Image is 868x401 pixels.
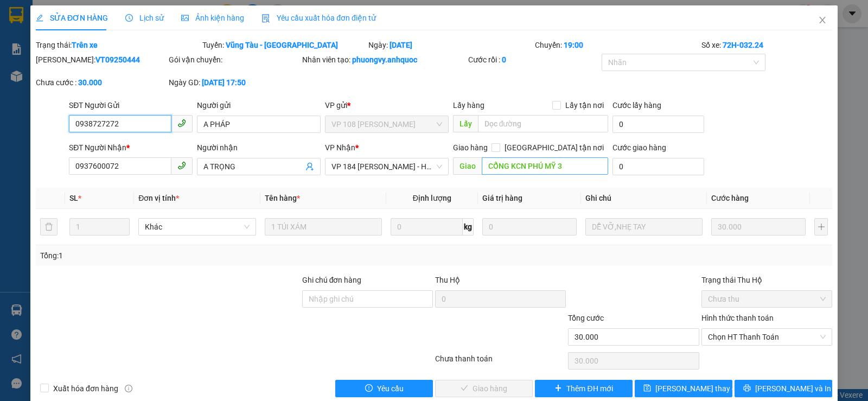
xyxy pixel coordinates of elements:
b: 19:00 [564,41,583,49]
div: Ngày: [367,39,534,51]
span: Nhận: [104,10,130,22]
div: Ngày GD: [169,77,299,88]
div: VP 184 [PERSON_NAME] - HCM [104,9,191,48]
div: Số xe: [700,39,833,51]
div: Chưa thanh toán [434,353,567,372]
span: edit [36,14,43,22]
div: Trạng thái: [35,39,201,51]
b: [DATE] [390,41,412,49]
span: close [818,16,827,24]
span: SL [69,194,78,202]
span: printer [743,384,751,393]
input: Dọc đường [478,115,609,132]
div: VP 108 [PERSON_NAME] [9,9,96,35]
b: Trên xe [72,41,98,49]
span: Chưa thu [708,291,826,307]
span: Giao hàng [453,143,488,152]
div: A TRỌNG [104,48,191,61]
span: VP 184 Nguyễn Văn Trỗi - HCM [331,158,442,175]
div: Gói vận chuyển: [169,54,299,66]
span: Yêu cầu xuất hóa đơn điện tử [261,14,376,22]
button: exclamation-circleYêu cầu [335,380,433,397]
span: plus [554,384,562,393]
input: VD: Bàn, Ghế [265,218,382,235]
span: Lấy hàng [453,101,484,110]
div: Tuyến: [201,39,368,51]
input: Cước giao hàng [612,158,704,175]
span: [PERSON_NAME] và In [755,383,831,394]
input: 0 [482,218,577,235]
b: 30.000 [78,78,102,87]
span: clock-circle [125,14,133,22]
b: [DATE] 17:50 [202,78,246,87]
span: CỔNG KEN PHÚ MỸ 3 [104,77,171,133]
span: phone [177,161,186,170]
span: Lịch sử [125,14,164,22]
span: Cước hàng [711,194,749,202]
div: Người nhận [197,142,321,154]
div: Cước rồi : [468,54,599,66]
div: VP gửi [325,99,449,111]
button: delete [40,218,58,235]
span: info-circle [125,385,132,392]
span: Thu Hộ [435,276,460,284]
div: [PERSON_NAME]: [36,54,167,66]
button: plusThêm ĐH mới [535,380,633,397]
span: Định lượng [413,194,451,202]
span: picture [181,14,189,22]
span: user-add [305,162,314,171]
input: Ghi chú đơn hàng [302,290,433,308]
b: 72H-032.24 [723,41,763,49]
span: Tên hàng [265,194,300,202]
div: 0938727272 [9,48,96,63]
input: Dọc đường [482,157,609,175]
input: Ghi Chú [585,218,703,235]
th: Ghi chú [581,188,707,209]
span: Thêm ĐH mới [566,383,612,394]
img: icon [261,14,270,23]
span: Giao [453,157,482,175]
div: Nhân viên tạo: [302,54,467,66]
span: Ảnh kiện hàng [181,14,244,22]
b: 0 [502,55,506,64]
button: save[PERSON_NAME] thay đổi [635,380,732,397]
span: Giá trị hàng [482,194,522,202]
label: Cước lấy hàng [612,101,661,110]
div: Chuyến: [534,39,700,51]
span: phone [177,119,186,128]
b: phuongvy.anhquoc [352,55,417,64]
button: checkGiao hàng [435,380,533,397]
label: Ghi chú đơn hàng [302,276,362,284]
span: Gửi: [9,10,26,22]
span: [PERSON_NAME] thay đổi [655,383,742,394]
span: save [643,384,651,393]
label: Cước giao hàng [612,143,666,152]
span: VP Nhận [325,143,355,152]
span: Xuất hóa đơn hàng [49,383,123,394]
span: Chọn HT Thanh Toán [708,329,826,345]
div: Chưa cước : [36,77,167,88]
div: A PHÁP [9,35,96,48]
span: SỬA ĐƠN HÀNG [36,14,108,22]
input: 0 [711,218,806,235]
span: Yêu cầu [377,383,404,394]
div: SĐT Người Gửi [69,99,193,111]
span: VP 108 Lê Hồng Phong - Vũng Tàu [331,116,442,132]
div: 0937600072 [104,61,191,77]
button: Close [807,5,838,36]
div: SĐT Người Nhận [69,142,193,154]
button: printer[PERSON_NAME] và In [735,380,832,397]
span: Tổng cước [568,314,604,322]
span: Đơn vị tính [138,194,179,202]
span: Lấy tận nơi [561,99,608,111]
input: Cước lấy hàng [612,116,704,133]
label: Hình thức thanh toán [701,314,774,322]
button: plus [814,218,828,235]
span: Lấy [453,115,478,132]
div: Trạng thái Thu Hộ [701,274,832,286]
span: Khác [145,219,249,235]
b: Vũng Tàu - [GEOGRAPHIC_DATA] [226,41,338,49]
span: kg [463,218,474,235]
span: [GEOGRAPHIC_DATA] tận nơi [500,142,608,154]
span: exclamation-circle [365,384,373,393]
